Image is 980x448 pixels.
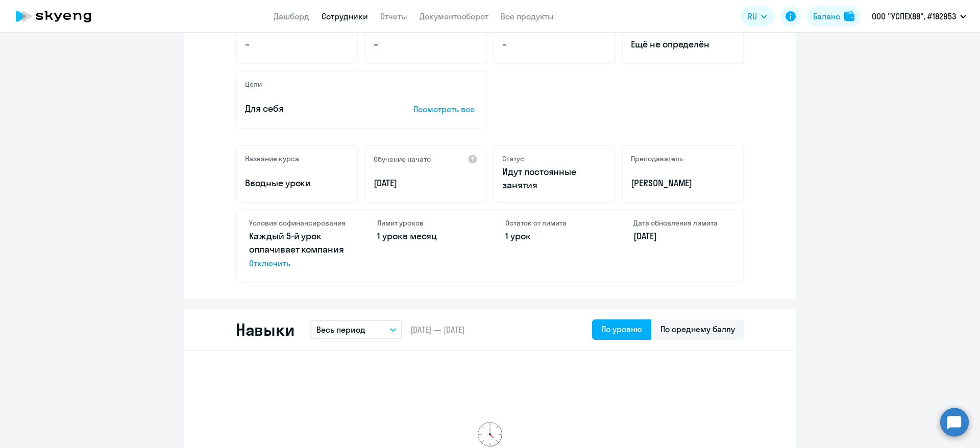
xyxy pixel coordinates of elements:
h5: Цели [245,80,262,89]
div: По уровню [601,323,642,335]
a: Документооборот [420,11,488,21]
p: ООО "УСПЕХ88", #182953 [872,10,956,22]
span: RU [748,10,757,22]
h4: Лимит уроков [377,218,475,228]
h4: Дата обновления лимита [633,218,731,228]
p: – [502,38,606,51]
p: – [245,38,349,51]
span: Отключить [249,257,347,269]
h5: Статус [502,154,524,163]
h5: Название курса [245,154,299,163]
a: Все продукты [501,11,554,21]
p: [DATE] [633,230,731,243]
p: Вводные уроки [245,177,349,190]
p: Идут постоянные занятия [502,165,606,192]
p: Для себя [245,102,382,115]
span: [DATE] — [DATE] [410,324,464,335]
h5: Преподаватель [631,154,683,163]
p: [DATE] [374,177,478,190]
p: Посмотреть все [413,103,478,115]
span: 1 урок [377,230,403,242]
p: [PERSON_NAME] [631,177,735,190]
button: Весь период [310,320,402,339]
a: Дашборд [274,11,309,21]
img: no-data [478,422,502,446]
div: По среднему баллу [660,323,735,335]
a: Сотрудники [322,11,368,21]
span: Ещё не определён [631,38,735,51]
p: Каждый 5-й урок оплачивает компания [249,230,347,269]
button: RU [741,6,774,27]
button: Балансbalance [807,6,861,27]
p: в месяц [377,230,475,243]
a: Отчеты [380,11,407,21]
h4: Остаток от лимита [505,218,603,228]
span: 1 урок [505,230,531,242]
p: – [374,38,478,51]
p: Весь период [316,323,365,336]
h5: Обучение начато [374,155,431,164]
h4: Условия софинансирования [249,218,347,228]
button: ООО "УСПЕХ88", #182953 [867,4,971,29]
h2: Навыки [236,319,294,340]
div: Баланс [813,10,840,22]
img: balance [844,11,854,21]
